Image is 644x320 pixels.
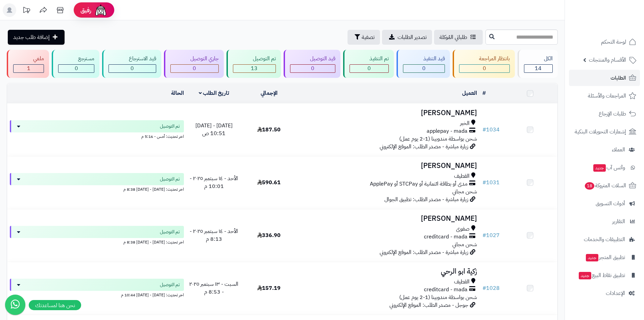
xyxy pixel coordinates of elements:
div: 0 [459,65,509,72]
span: أدوات التسويق [596,199,625,208]
a: العميل [462,89,477,97]
div: قيد التنفيذ [403,55,445,63]
a: السلات المتروكة18 [569,177,640,194]
a: تطبيق المتجرجديد [569,249,640,265]
span: تم التوصيل [160,123,180,130]
span: 157.19 [257,284,281,292]
button: تصفية [348,30,380,45]
span: مدى أو بطاقة ائتمانية أو STCPay أو ApplePay [370,180,468,188]
a: #1031 [482,178,500,187]
span: التقارير [612,217,625,226]
span: تم التوصيل [160,281,180,288]
a: أدوات التسويق [569,195,640,212]
span: شحن بواسطة مندوبينا (1-2 يوم عمل) [399,293,477,301]
span: 590.61 [257,178,281,187]
a: الطلبات [569,70,640,86]
a: الكل14 [516,50,559,78]
div: 0 [58,65,94,72]
a: إضافة طلب جديد [8,30,65,45]
span: 18 [585,182,594,190]
a: العملاء [569,142,640,158]
span: الأقسام والمنتجات [589,55,626,65]
a: التطبيقات والخدمات [569,231,640,248]
a: المراجعات والأسئلة [569,88,640,104]
span: 0 [75,64,78,72]
span: شحن مجاني [452,240,477,249]
span: # [482,284,486,292]
a: طلباتي المُوكلة [434,30,483,45]
span: الخبر [460,120,470,127]
span: creditcard - mada [424,233,468,241]
div: الكل [524,55,553,63]
span: وآتس آب [593,163,625,172]
span: جوجل - مصدر الطلب: الموقع الإلكتروني [389,301,468,309]
span: تطبيق المتجر [585,253,625,262]
span: 0 [367,64,371,72]
a: الحالة [171,89,184,97]
a: وآتس آبجديد [569,159,640,176]
span: 13 [251,64,258,72]
a: إشعارات التحويلات البنكية [569,124,640,140]
span: تم التوصيل [160,229,180,235]
span: 0 [193,64,196,72]
span: 0 [483,64,486,72]
div: تم التوصيل [233,55,276,63]
span: السلات المتروكة [584,181,626,190]
span: العملاء [612,145,625,154]
span: 14 [535,64,542,72]
span: 187.50 [257,126,281,134]
span: 1 [27,64,30,72]
div: تم التنفيذ [350,55,389,63]
a: الإعدادات [569,285,640,301]
span: إضافة طلب جديد [13,33,50,41]
a: التقارير [569,213,640,230]
span: طلبات الإرجاع [599,109,626,119]
div: 0 [350,65,388,72]
span: زيارة مباشرة - مصدر الطلب: تطبيق الجوال [384,195,468,204]
a: جاري التوصيل 0 [163,50,225,78]
a: طلبات الإرجاع [569,106,640,122]
a: مسترجع 0 [50,50,101,78]
div: 0 [403,65,444,72]
div: اخر تحديث: أمس - 5:16 م [10,132,184,140]
span: 0 [311,64,314,72]
span: المراجعات والأسئلة [588,91,626,101]
span: زيارة مباشرة - مصدر الطلب: الموقع الإلكتروني [380,248,468,256]
span: القطيف [454,172,470,180]
span: 0 [422,64,426,72]
a: تم التوصيل 13 [225,50,282,78]
div: مسترجع [58,55,94,63]
span: # [482,231,486,239]
div: قيد الاسترجاع [109,55,156,63]
div: اخر تحديث: [DATE] - [DATE] 8:38 م [10,238,184,245]
a: تصدير الطلبات [382,30,432,45]
a: تم التنفيذ 0 [342,50,395,78]
a: بانتظار المراجعة 0 [451,50,516,78]
span: # [482,178,486,187]
span: تم التوصيل [160,176,180,183]
a: #1027 [482,231,500,239]
span: creditcard - mada [424,286,468,294]
div: 0 [109,65,156,72]
span: تصدير الطلبات [398,33,427,41]
div: 0 [171,65,218,72]
div: 0 [290,65,335,72]
a: قيد الاسترجاع 0 [101,50,162,78]
span: تطبيق نقاط البيع [578,271,625,280]
span: السبت - ١٣ سبتمبر ٢٠٢٥ - 8:53 م [189,280,238,296]
span: تصفية [362,33,375,41]
h3: [PERSON_NAME] [299,109,477,117]
div: 1 [14,65,44,72]
span: صفوى [456,225,470,233]
span: الإعدادات [606,289,625,298]
a: #1034 [482,126,500,134]
div: 13 [233,65,276,72]
a: ملغي 1 [5,50,50,78]
a: #1028 [482,284,500,292]
h3: [PERSON_NAME] [299,162,477,170]
span: شحن مجاني [452,188,477,196]
a: تاريخ الطلب [199,89,230,97]
span: جديد [593,164,606,172]
a: # [482,89,486,97]
h3: [PERSON_NAME] [299,215,477,222]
